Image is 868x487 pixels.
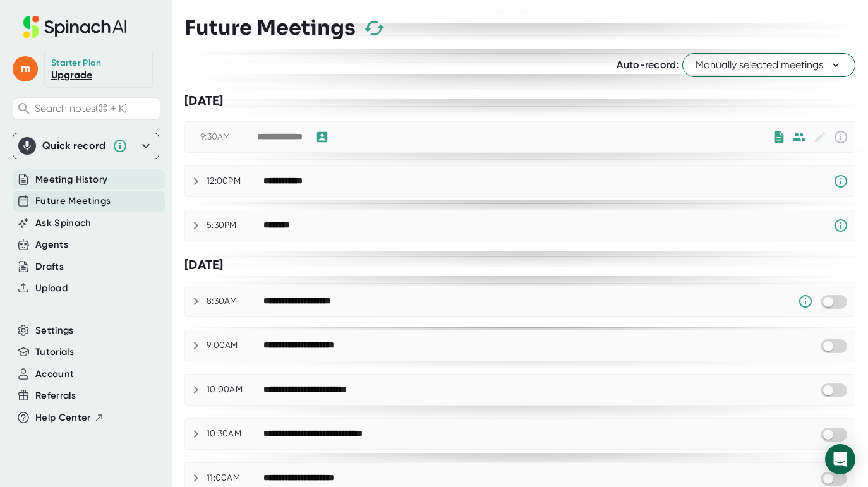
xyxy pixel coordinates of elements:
[35,411,104,425] button: Help Center
[207,472,263,484] div: 11:00AM
[35,194,111,208] button: Future Meetings
[184,16,356,40] h3: Future Meetings
[35,281,68,296] button: Upload
[35,345,74,359] button: Tutorials
[35,323,74,338] button: Settings
[35,367,74,382] button: Account
[200,131,257,143] div: 9:30AM
[35,172,107,187] button: Meeting History
[207,384,263,395] div: 10:00AM
[798,294,813,309] svg: Someone has manually disabled Spinach from this meeting.
[207,296,263,307] div: 8:30AM
[682,53,855,77] button: Manually selected meetings
[35,216,92,231] button: Ask Spinach
[207,340,263,351] div: 9:00AM
[207,220,263,231] div: 5:30PM
[51,57,102,69] div: Starter Plan
[35,237,68,252] button: Agents
[35,388,76,403] button: Referrals
[696,57,842,73] span: Manually selected meetings
[833,174,848,189] svg: Spinach requires a video conference link.
[617,59,679,71] span: Auto-record:
[35,102,127,114] span: Search notes (⌘ + K)
[184,257,855,273] div: [DATE]
[51,69,92,81] a: Upgrade
[35,260,64,274] button: Drafts
[13,56,38,81] span: m
[833,218,848,233] svg: Spinach requires a video conference link.
[35,411,91,425] span: Help Center
[833,129,848,145] svg: This event has already passed
[184,93,855,109] div: [DATE]
[42,140,106,152] div: Quick record
[18,133,154,159] div: Quick record
[207,176,263,187] div: 12:00PM
[207,428,263,440] div: 10:30AM
[825,444,855,474] div: Open Intercom Messenger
